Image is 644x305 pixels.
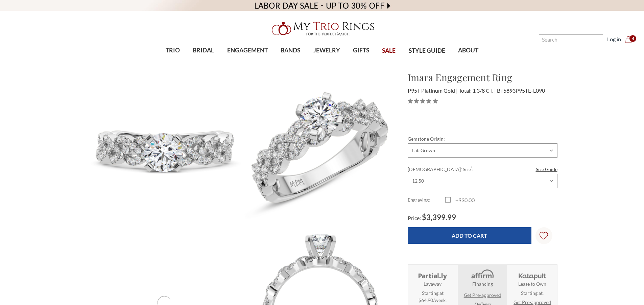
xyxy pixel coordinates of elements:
[193,46,214,55] span: BRIDAL
[166,46,180,55] span: TRIO
[221,40,274,62] a: ENGAGEMENT
[408,70,557,85] h1: Imara Engagement Ring
[347,40,376,62] a: GIFTS
[629,35,636,42] span: 4
[424,280,442,287] strong: Layaway
[408,166,557,173] label: [DEMOGRAPHIC_DATA]' Size :
[200,62,207,62] button: submenu toggle
[445,196,483,204] label: +$30.00
[244,62,251,62] button: submenu toggle
[521,289,544,297] span: Starting at .
[458,46,478,55] span: ABOUT
[517,269,548,280] img: Katapult
[417,269,448,280] img: Layaway
[274,40,307,62] a: BANDS
[540,210,548,261] svg: Wish Lists
[307,40,346,62] a: JEWELRY
[376,40,402,62] a: SALE
[408,135,557,142] label: Gemstone Origin:
[227,46,268,55] span: ENGAGEMENT
[169,62,176,62] button: submenu toggle
[535,227,552,244] a: Wish Lists
[358,62,364,62] button: submenu toggle
[419,289,447,304] span: Starting at $64.90/week.
[186,40,220,62] a: BRIDAL
[159,40,186,62] a: TRIO
[87,71,242,225] img: Photo of Imara 1 3/8 ct tw. Lab Grown Round Solitaire Diamond Engagement Ring Platinum [BT5893PE-...
[313,46,340,55] span: JEWELRY
[242,71,397,225] img: Photo of Imara 1 3/8 ct tw. Lab Grown Round Solitaire Diamond Engagement Ring Platinum [BT5893PE-...
[382,46,396,55] span: SALE
[465,62,472,62] button: submenu toggle
[408,196,445,204] label: Engraving:
[459,87,496,94] span: Total: 1 3/8 CT.
[464,291,501,299] a: Get Pre-approved
[268,18,376,40] img: My Trio Rings
[187,18,457,40] a: My Trio Rings
[452,40,485,62] a: ABOUT
[408,215,421,221] span: Price:
[409,46,445,55] span: STYLE GUIDE
[625,35,636,43] a: Cart with 0 items
[467,269,498,280] img: Affirm
[625,36,632,43] svg: cart.cart_preview
[422,213,456,222] span: $3,399.99
[539,34,603,44] input: Search
[402,40,451,62] a: STYLE GUIDE
[323,62,330,62] button: submenu toggle
[518,280,546,287] strong: Lease to Own
[536,166,557,173] a: Size Guide
[607,35,621,43] a: Log in
[353,46,369,55] span: GIFTS
[408,87,458,94] span: P95T Platinum Gold
[472,280,493,287] strong: Financing
[281,46,300,55] span: BANDS
[408,227,531,244] input: Add to Cart
[497,87,545,94] span: BT5893P95TE-L090
[287,62,294,62] button: submenu toggle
